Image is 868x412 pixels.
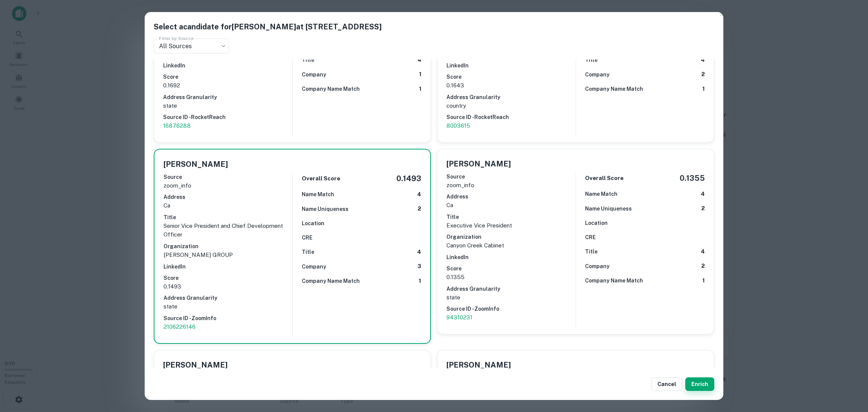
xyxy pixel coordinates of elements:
h6: 2 [701,262,705,270]
h6: 1 [702,85,705,93]
h6: 1 [419,277,421,285]
h5: 0.1355 [680,172,705,184]
h6: 1 [419,70,422,79]
h6: Company Name Match [585,85,643,93]
h6: Organization [446,233,576,241]
h6: Score [446,73,576,81]
h6: Overall Score [302,174,340,183]
h6: 2 [418,204,421,213]
h6: Address [446,192,576,201]
h6: Score [163,73,292,81]
h6: Location [585,219,608,227]
p: country [446,101,576,110]
h6: Company Name Match [302,85,360,93]
div: All Sources [154,38,229,53]
h6: Score [446,264,576,273]
h6: Source ID - ZoomInfo [164,314,292,322]
h6: 4 [417,248,421,256]
h6: LinkedIn [446,253,576,261]
h6: Score [164,274,292,282]
h6: Address Granularity [164,294,292,302]
h6: 4 [701,56,705,64]
p: zoom_info [164,181,292,190]
button: Enrich [685,377,714,391]
p: [PERSON_NAME] GROUP [164,250,292,259]
h6: 1 [419,85,422,93]
p: zoom_info [446,181,576,190]
h6: Company Name Match [302,277,360,285]
h6: Title [585,56,598,64]
h6: Title [446,213,576,221]
p: Canyon Creek Cabinet [446,241,576,250]
p: 0.1643 [446,81,576,90]
p: ca [164,201,292,210]
h5: [PERSON_NAME] [164,159,228,170]
h6: LinkedIn [163,61,292,70]
p: state [446,293,576,302]
h5: Select a candidate for [PERSON_NAME] at [STREET_ADDRESS] [154,21,714,32]
h6: CRE [302,233,312,242]
h6: Title [585,247,598,256]
p: 0.1355 [446,273,576,282]
p: state [164,302,292,311]
p: 0.1692 [163,81,292,90]
h6: Source ID - RocketReach [163,113,292,121]
h6: Address Granularity [163,93,292,101]
h6: LinkedIn [446,61,576,70]
h6: Address [164,193,292,201]
h6: Name Uniqueness [302,205,348,213]
p: ca [446,201,576,210]
a: 94310231 [446,313,576,322]
h6: Source ID - ZoomInfo [446,305,576,313]
h6: Company [585,70,610,79]
h6: CRE [585,233,596,241]
h6: Company Name Match [585,276,643,285]
h5: 0.1493 [396,173,421,184]
h6: Company [585,262,610,270]
button: Cancel [651,377,682,391]
h6: Location [302,219,324,227]
h6: Name Match [302,190,334,198]
h6: Address Granularity [446,285,576,293]
a: 2106226146 [164,322,292,331]
h6: 2 [701,204,705,213]
h6: Address Granularity [446,93,576,101]
h6: Company [302,262,326,271]
h5: [PERSON_NAME] [446,359,511,371]
p: Executive Vice President [446,221,576,230]
h6: 4 [701,247,705,256]
a: 16876288 [163,121,292,130]
h6: Source ID - RocketReach [446,113,576,121]
label: Filter by Source [159,35,194,41]
p: Senior Vice President and Chief Development Officer [164,221,292,239]
h6: 4 [417,56,422,64]
h6: Source [446,172,576,181]
h6: 1 [702,276,705,285]
p: state [163,101,292,110]
h6: LinkedIn [164,262,292,271]
h6: Source [164,173,292,181]
p: 0.1493 [164,282,292,291]
h5: [PERSON_NAME] [163,359,228,371]
h6: Organization [164,242,292,250]
a: 8003615 [446,121,576,130]
h6: 4 [417,190,421,199]
h6: Overall Score [585,174,623,183]
h6: Title [302,248,314,256]
h6: Title [164,213,292,221]
iframe: Chat Widget [830,352,868,388]
h6: Name Uniqueness [585,204,632,213]
h6: 3 [417,262,421,271]
h6: 4 [701,190,705,198]
h6: Company [302,70,326,79]
h6: Name Match [585,190,617,198]
h5: [PERSON_NAME] [446,158,511,169]
h6: 2 [701,70,705,79]
h6: Title [302,56,314,64]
